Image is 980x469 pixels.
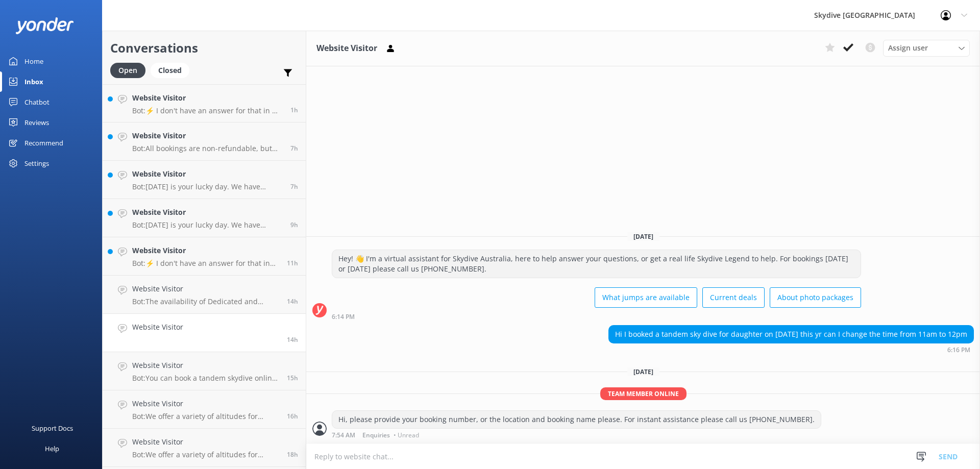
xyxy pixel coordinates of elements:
[24,112,49,133] div: Reviews
[132,398,279,409] h4: Website Visitor
[394,432,419,438] span: • Unread
[103,276,306,314] a: Website VisitorBot:The availability of Dedicated and Ultimate packages depends on space on the pl...
[332,411,821,428] div: Hi, please provide your booking number, or the location and booking name please. For instant assi...
[132,450,279,459] p: Bot: We offer a variety of altitudes for skydiving, with all dropzones providing jumps up to 15,0...
[132,106,283,115] p: Bot: ⚡ I don't have an answer for that in my knowledge base. Please try and rephrase your questio...
[103,352,306,390] a: Website VisitorBot:You can book a tandem skydive online for your partner. To accompany him, you c...
[132,436,279,448] h4: Website Visitor
[45,438,59,459] div: Help
[110,38,298,58] h2: Conversations
[132,92,283,104] h4: Website Visitor
[24,51,43,71] div: Home
[103,429,306,467] a: Website VisitorBot:We offer a variety of altitudes for skydiving, with all dropzones providing ju...
[103,199,306,237] a: Website VisitorBot:[DATE] is your lucky day. We have exclusive offers when you book direct! Visit...
[132,168,283,180] h4: Website Visitor
[883,40,970,56] div: Assign User
[595,287,697,308] button: What jumps are available
[290,182,298,191] span: Sep 22 2025 01:05am (UTC +10:00) Australia/Brisbane
[24,133,63,153] div: Recommend
[316,42,377,55] h3: Website Visitor
[151,64,194,76] a: Closed
[132,130,283,141] h4: Website Visitor
[132,207,283,218] h4: Website Visitor
[287,297,298,306] span: Sep 21 2025 06:28pm (UTC +10:00) Australia/Brisbane
[103,237,306,276] a: Website VisitorBot:⚡ I don't have an answer for that in my knowledge base. Please try and rephras...
[290,144,298,153] span: Sep 22 2025 01:18am (UTC +10:00) Australia/Brisbane
[132,245,279,256] h4: Website Visitor
[103,122,306,161] a: Website VisitorBot:All bookings are non-refundable, but you can reschedule your skydive to anothe...
[608,346,974,353] div: Sep 21 2025 06:16pm (UTC +10:00) Australia/Brisbane
[110,63,145,78] div: Open
[132,182,283,191] p: Bot: [DATE] is your lucky day. We have exclusive offers when you book direct! Visit our specials ...
[290,106,298,114] span: Sep 22 2025 07:32am (UTC +10:00) Australia/Brisbane
[600,387,687,400] span: Team member online
[287,412,298,421] span: Sep 21 2025 04:03pm (UTC +10:00) Australia/Brisbane
[332,314,355,320] strong: 6:14 PM
[132,144,283,153] p: Bot: All bookings are non-refundable, but you can reschedule your skydive to another date or loca...
[287,450,298,459] span: Sep 21 2025 02:19pm (UTC +10:00) Australia/Brisbane
[332,431,821,438] div: Sep 22 2025 07:54am (UTC +10:00) Australia/Brisbane
[24,71,43,92] div: Inbox
[24,92,50,112] div: Chatbot
[103,161,306,199] a: Website VisitorBot:[DATE] is your lucky day. We have exclusive offers when you book direct! Visit...
[332,313,861,320] div: Sep 21 2025 06:14pm (UTC +10:00) Australia/Brisbane
[627,367,659,376] span: [DATE]
[287,374,298,382] span: Sep 21 2025 05:22pm (UTC +10:00) Australia/Brisbane
[702,287,765,308] button: Current deals
[287,335,298,344] span: Sep 21 2025 06:14pm (UTC +10:00) Australia/Brisbane
[132,412,279,421] p: Bot: We offer a variety of altitudes for skydiving, with all dropzones providing jumps up to 15,0...
[103,314,306,352] a: Website Visitor14h
[103,84,306,122] a: Website VisitorBot:⚡ I don't have an answer for that in my knowledge base. Please try and rephras...
[132,283,279,294] h4: Website Visitor
[132,259,279,268] p: Bot: ⚡ I don't have an answer for that in my knowledge base. Please try and rephrase your questio...
[103,390,306,429] a: Website VisitorBot:We offer a variety of altitudes for skydiving, with all dropzones providing ju...
[770,287,861,308] button: About photo packages
[332,432,355,438] strong: 7:54 AM
[947,347,970,353] strong: 6:16 PM
[609,326,973,343] div: Hi I booked a tandem sky dive for daughter on [DATE] this yr can I change the time from 11am to 12pm
[15,17,74,34] img: yonder-white-logo.png
[132,297,279,306] p: Bot: The availability of Dedicated and Ultimate packages depends on space on the planes and staff...
[362,432,390,438] span: Enquiries
[110,64,151,76] a: Open
[627,232,659,241] span: [DATE]
[287,259,298,267] span: Sep 21 2025 09:23pm (UTC +10:00) Australia/Brisbane
[132,360,279,371] h4: Website Visitor
[132,322,183,333] h4: Website Visitor
[888,42,928,54] span: Assign user
[24,153,49,174] div: Settings
[290,220,298,229] span: Sep 21 2025 11:04pm (UTC +10:00) Australia/Brisbane
[151,63,189,78] div: Closed
[332,250,861,277] div: Hey! 👋 I'm a virtual assistant for Skydive Australia, here to help answer your questions, or get ...
[132,220,283,230] p: Bot: [DATE] is your lucky day. We have exclusive offers when you book direct! Visit our specials ...
[32,418,73,438] div: Support Docs
[132,374,279,383] p: Bot: You can book a tandem skydive online for your partner. To accompany him, you can visit the d...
